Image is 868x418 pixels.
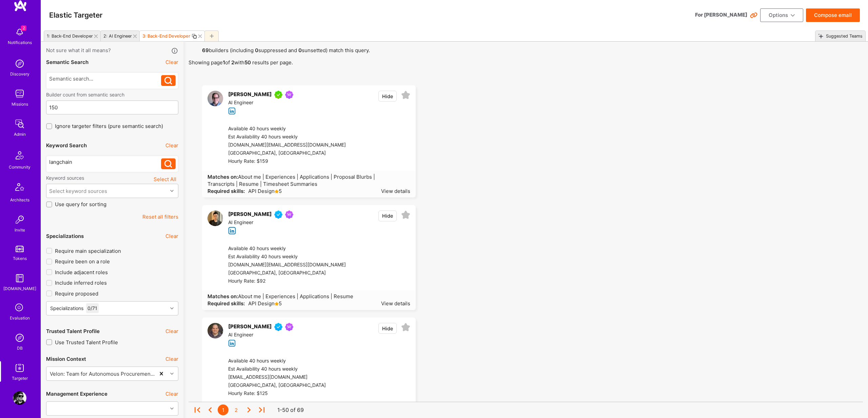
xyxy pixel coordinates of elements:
strong: Required skills: [208,188,245,194]
div: Hourly Rate: $159 [228,157,346,166]
img: User Avatar [208,323,223,338]
div: [EMAIL_ADDRESS][DOMAIN_NAME] [228,373,326,381]
div: [GEOGRAPHIC_DATA], [GEOGRAPHIC_DATA] [228,269,346,277]
div: Est Availability 40 hours weekly [228,133,346,141]
i: icon Search [164,160,172,168]
span: Use Trusted Talent Profile [55,339,118,346]
i: icon Search [164,77,172,85]
div: Community [9,163,31,171]
strong: 0 [298,47,302,53]
div: AI Engineer [228,331,296,339]
button: Clear [165,233,178,240]
img: User Avatar [208,211,223,226]
div: [PERSON_NAME] [228,323,272,331]
img: bell [13,25,26,39]
strong: 0 [255,47,258,53]
div: Notifications [8,39,32,46]
div: AI Engineer [228,219,296,227]
div: Available 40 hours weekly [228,245,346,253]
button: Reset all filters [142,213,178,220]
div: Specializations [46,233,84,240]
img: Vetted A.Teamer [274,211,282,219]
span: Include inferred roles [55,279,107,286]
div: Management Experience [46,390,107,397]
img: guide book [13,271,26,285]
img: Been on Mission [285,323,293,331]
div: 3: Back-End Developer [142,34,190,39]
img: Admin Search [13,331,26,345]
div: For [PERSON_NAME] [695,11,747,18]
img: User Avatar [208,91,223,106]
img: Architects [12,180,28,196]
div: Admin [14,131,26,138]
img: teamwork [13,87,26,101]
div: Est Availability 40 hours weekly [228,253,346,261]
div: View details [381,300,410,307]
button: Clear [165,59,178,66]
button: Hide [378,211,397,221]
div: [PERSON_NAME] [228,91,272,99]
strong: Matches on: [208,293,238,300]
button: Options [760,8,803,22]
a: User Avatar [208,211,223,235]
i: icon SuggestedTeamsInactive [818,34,823,39]
div: [DOMAIN_NAME][EMAIL_ADDRESS][DOMAIN_NAME] [228,261,346,269]
span: Require proposed [55,290,98,297]
div: Missions [12,101,28,108]
i: icon Chevron [170,307,174,310]
a: User Avatar [208,323,223,347]
button: Clear [165,142,178,149]
span: API Design 5 [246,300,282,307]
i: icon Star [275,302,279,306]
i: icon SelectionTeam [13,302,26,314]
strong: Required skills: [208,300,245,307]
span: 2 [21,25,26,31]
div: Available 40 hours weekly [228,125,346,133]
i: icon Close [94,35,98,38]
img: Been on Mission [285,211,293,219]
button: Clear [165,328,178,335]
span: Require been on a role [55,258,110,265]
i: icon ArrowDownBlack [791,14,795,18]
button: Hide [378,91,397,102]
div: 2 [231,404,241,415]
button: Select All [152,175,178,184]
i: icon linkedIn [228,107,236,115]
strong: 69 [202,47,209,53]
span: Include adjacent roles [55,269,108,276]
img: Been on Mission [285,91,293,99]
img: tokens [16,246,24,252]
div: AI Engineer [228,99,296,107]
a: User Avatar [11,391,28,405]
i: icon EmptyStar [401,323,410,332]
i: icon linkedIn [228,227,236,235]
i: icon linkedIn [228,339,236,347]
a: User Avatar [208,91,223,115]
div: Suggested Teams [823,31,863,41]
img: Invite [13,213,26,226]
div: [DOMAIN_NAME] [3,285,36,292]
div: [PERSON_NAME] [228,211,272,219]
img: A.Teamer in Residence [274,91,282,99]
label: Builder count from semantic search [46,91,178,98]
img: Community [12,147,28,163]
div: Available 40 hours weekly [228,357,326,365]
button: Clear [165,390,178,397]
div: 1-50 of 69 [277,406,304,414]
div: langchain [49,158,161,166]
div: 2: AI Engineer [103,34,132,39]
div: [GEOGRAPHIC_DATA], [GEOGRAPHIC_DATA] [228,149,346,157]
div: View details [381,188,410,195]
div: [DOMAIN_NAME][EMAIL_ADDRESS][DOMAIN_NAME] [228,141,346,149]
span: About me | Experiences | Applications | Proposal Blurbs | Transcripts | Resume | Timesheet Summaries [208,174,375,187]
div: Hourly Rate: $125 [228,390,326,398]
img: admin teamwork [13,117,26,131]
i: icon EmptyStar [401,211,410,220]
i: icon Copy [192,34,197,39]
span: API Design 5 [246,188,282,195]
div: Keyword Search [46,142,87,149]
div: Select keyword sources [49,188,107,195]
i: icon Chevron [170,189,174,193]
div: Discovery [10,70,29,78]
label: Keyword sources [46,175,84,181]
